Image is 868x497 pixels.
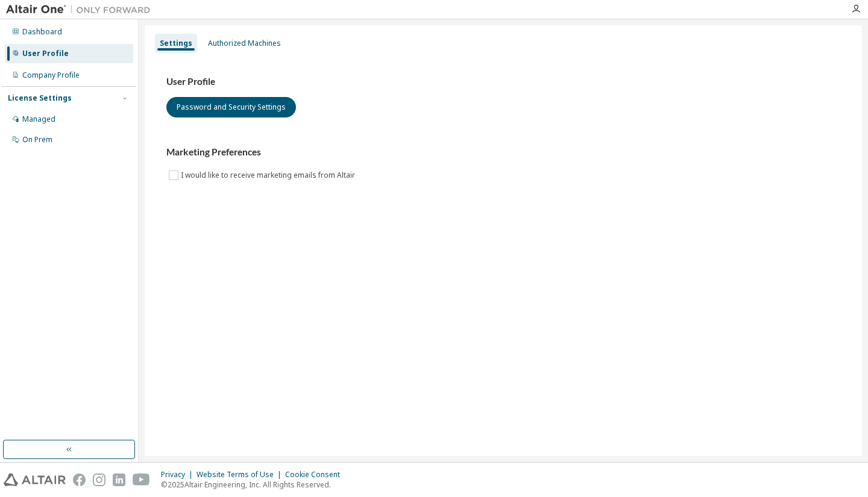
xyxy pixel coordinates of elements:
[197,470,285,480] div: Website Terms of Use
[73,474,86,486] img: facebook.svg
[8,93,72,103] div: License Settings
[22,49,69,58] div: User Profile
[166,146,840,158] h3: Marketing Preferences
[22,135,52,145] div: On Prem
[285,470,347,480] div: Cookie Consent
[133,474,150,486] img: youtube.svg
[113,474,125,486] img: linkedin.svg
[181,168,357,183] label: I would like to receive marketing emails from Altair
[208,39,281,48] div: Authorized Machines
[161,480,347,490] p: © 2025 Altair Engineering, Inc. All Rights Reserved.
[166,76,840,88] h3: User Profile
[160,39,192,48] div: Settings
[93,474,105,486] img: instagram.svg
[22,27,62,37] div: Dashboard
[6,4,157,16] img: Altair One
[4,474,66,486] img: altair_logo.svg
[161,470,197,480] div: Privacy
[22,114,55,124] div: Managed
[22,70,80,80] div: Company Profile
[166,97,296,117] button: Password and Security Settings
